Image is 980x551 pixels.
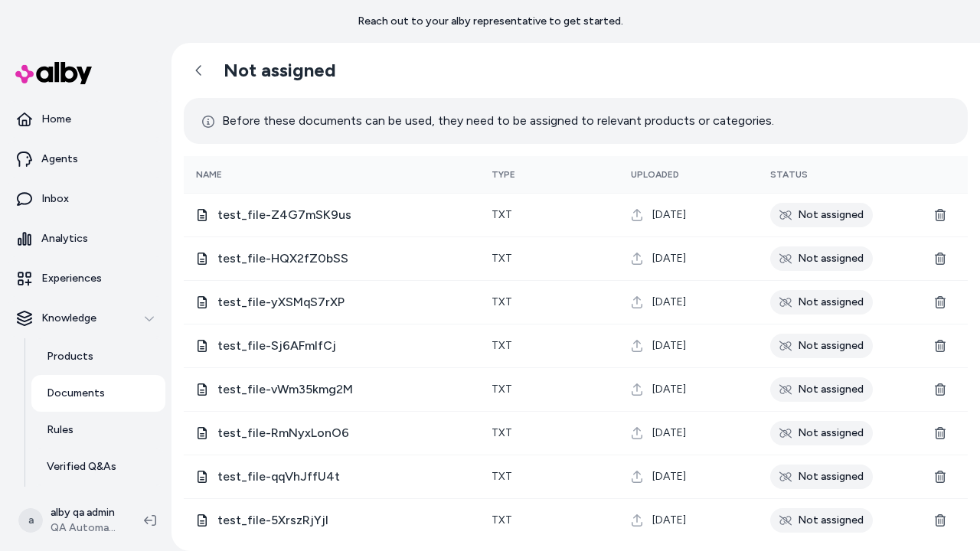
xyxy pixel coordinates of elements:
[41,191,69,207] p: Inbox
[6,300,165,337] button: Knowledge
[492,514,512,527] span: txt
[31,412,165,448] a: Rules
[652,382,686,397] span: [DATE]
[41,231,88,246] p: Analytics
[770,334,873,358] div: Not assigned
[47,422,73,438] p: Rules
[196,206,467,224] div: test_file-Z4G7mSK9us.txt
[15,62,92,84] img: alby Logo
[770,246,873,271] div: Not assigned
[51,505,119,520] p: alby qa admin
[31,338,165,375] a: Products
[47,459,116,474] p: Verified Q&As
[770,508,873,533] div: Not assigned
[196,511,467,530] div: test_file-5XrszRjYjI.txt
[492,470,512,483] span: txt
[492,208,512,221] span: txt
[217,380,467,399] span: test_file-vWm35kmg2M
[492,295,512,308] span: txt
[652,338,686,354] span: [DATE]
[202,110,774,132] p: Before these documents can be used, they need to be assigned to relevant products or categories.
[41,271,102,286] p: Experiences
[358,14,623,29] p: Reach out to your alby representative to get started.
[770,203,873,227] div: Not assigned
[31,448,165,485] a: Verified Q&As
[217,293,467,311] span: test_file-yXSMqS7rXP
[217,511,467,530] span: test_file-5XrszRjYjI
[652,425,686,441] span: [DATE]
[9,496,132,545] button: aalby qa adminQA Automation 1
[217,249,467,268] span: test_file-HQX2fZ0bSS
[196,168,311,181] div: Name
[652,207,686,223] span: [DATE]
[41,152,78,167] p: Agents
[224,59,336,82] h2: Not assigned
[196,249,467,268] div: test_file-HQX2fZ0bSS.txt
[217,206,467,224] span: test_file-Z4G7mSK9us
[770,465,873,489] div: Not assigned
[196,380,467,399] div: test_file-vWm35kmg2M.txt
[492,339,512,352] span: txt
[492,383,512,396] span: txt
[18,508,43,533] span: a
[492,426,512,439] span: txt
[47,386,105,401] p: Documents
[217,337,467,355] span: test_file-Sj6AFmlfCj
[652,513,686,528] span: [DATE]
[492,252,512,265] span: txt
[652,295,686,310] span: [DATE]
[652,251,686,266] span: [DATE]
[770,169,808,180] span: Status
[6,141,165,178] a: Agents
[652,469,686,484] span: [DATE]
[41,311,96,326] p: Knowledge
[217,424,467,442] span: test_file-RmNyxLonO6
[196,337,467,355] div: test_file-Sj6AFmlfCj.txt
[631,169,679,180] span: Uploaded
[492,169,515,180] span: Type
[6,101,165,138] a: Home
[31,375,165,412] a: Documents
[196,468,467,486] div: test_file-qqVhJffU4t.txt
[196,424,467,442] div: test_file-RmNyxLonO6.txt
[217,468,467,486] span: test_file-qqVhJffU4t
[41,112,71,127] p: Home
[770,377,873,402] div: Not assigned
[770,290,873,315] div: Not assigned
[6,260,165,297] a: Experiences
[770,421,873,445] div: Not assigned
[6,181,165,217] a: Inbox
[47,349,93,364] p: Products
[51,520,119,536] span: QA Automation 1
[6,220,165,257] a: Analytics
[196,293,467,311] div: test_file-yXSMqS7rXP.txt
